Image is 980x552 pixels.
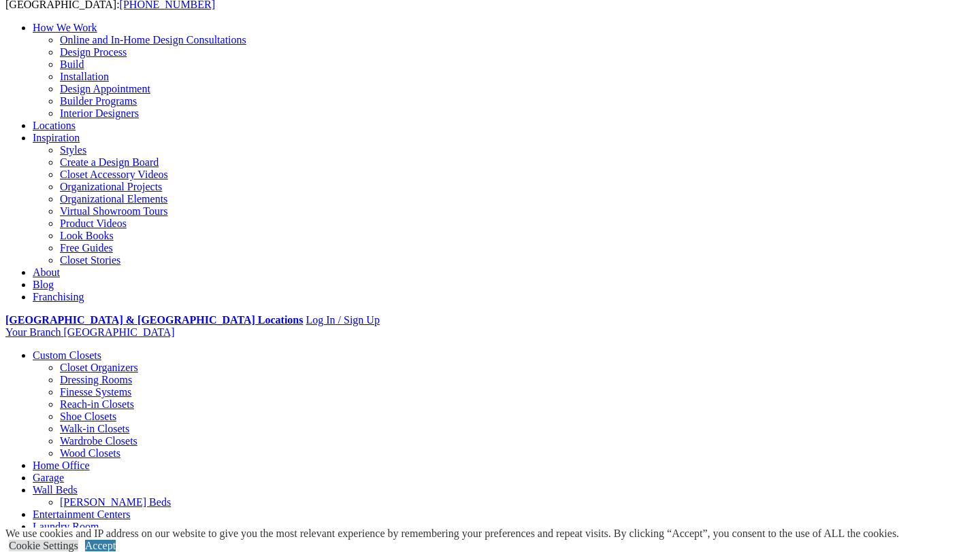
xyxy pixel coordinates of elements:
a: Shoe Closets [60,411,116,422]
a: Styles [60,144,86,156]
span: Your Branch [5,326,61,338]
a: How We Work [33,22,97,33]
a: Build [60,58,84,70]
a: [GEOGRAPHIC_DATA] & [GEOGRAPHIC_DATA] Locations [5,314,303,326]
a: Virtual Showroom Tours [60,205,168,217]
a: Inspiration [33,132,80,143]
a: Closet Organizers [60,362,138,373]
a: Installation [60,71,109,82]
a: Wood Closets [60,447,120,459]
a: Wall Beds [33,484,78,496]
a: Design Appointment [60,83,150,94]
a: Organizational Elements [60,193,167,205]
a: Entertainment Centers [33,508,131,520]
a: Free Guides [60,242,113,254]
a: Walk-in Closets [60,423,129,434]
a: Online and In-Home Design Consultations [60,34,246,46]
a: Design Process [60,46,127,58]
a: Closet Stories [60,254,120,266]
a: Garage [33,472,64,483]
a: Accept [85,540,116,551]
a: Blog [33,279,54,290]
a: Custom Closets [33,349,101,361]
a: Finesse Systems [60,386,131,398]
a: Wardrobe Closets [60,435,137,447]
a: Look Books [60,230,114,241]
a: Builder Programs [60,95,137,107]
a: Product Videos [60,218,127,229]
a: Cookie Settings [9,540,78,551]
a: Closet Accessory Videos [60,169,168,180]
a: Reach-in Closets [60,398,134,410]
span: [GEOGRAPHIC_DATA] [63,326,174,338]
a: Log In / Sign Up [306,314,379,326]
a: About [33,266,60,278]
a: Franchising [33,291,84,303]
a: Create a Design Board [60,156,159,168]
a: [PERSON_NAME] Beds [60,496,171,508]
a: Locations [33,120,76,131]
a: Organizational Projects [60,181,162,192]
a: Home Office [33,460,90,471]
a: Your Branch [GEOGRAPHIC_DATA] [5,326,175,338]
a: Laundry Room [33,521,99,532]
div: We use cookies and IP address on our website to give you the most relevant experience by remember... [5,528,899,540]
a: Dressing Rooms [60,374,132,385]
a: Interior Designers [60,107,139,119]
